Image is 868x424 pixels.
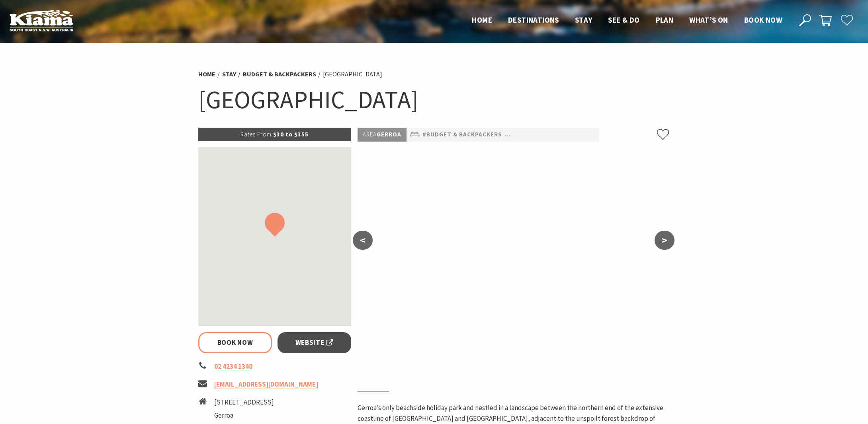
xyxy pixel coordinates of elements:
[222,70,236,78] a: Stay
[508,15,559,25] span: Destinations
[295,337,334,348] span: Website
[505,130,592,140] a: #Camping & Holiday Parks
[472,15,492,25] span: Home
[358,128,407,142] p: Gerroa
[240,130,273,138] span: Rates From:
[278,332,351,353] a: Website
[363,130,377,138] span: Area
[575,15,592,25] span: Stay
[198,70,215,78] a: Home
[214,362,252,371] a: 02 4234 1340
[243,70,316,78] a: Budget & backpackers
[10,10,73,31] img: Kiama Logo
[198,128,351,141] p: $30 to $355
[744,15,782,25] span: Book now
[656,15,674,25] span: Plan
[594,130,631,140] a: #Cottages
[655,231,674,250] button: >
[323,69,382,80] li: [GEOGRAPHIC_DATA]
[214,410,291,421] li: Gerroa
[464,14,790,27] nav: Main Menu
[422,130,502,140] a: #Budget & backpackers
[608,15,639,25] span: See & Do
[198,332,272,353] a: Book Now
[689,15,728,25] span: What’s On
[214,397,291,408] li: [STREET_ADDRESS]
[214,380,318,389] a: [EMAIL_ADDRESS][DOMAIN_NAME]
[353,231,373,250] button: <
[198,84,670,116] h1: [GEOGRAPHIC_DATA]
